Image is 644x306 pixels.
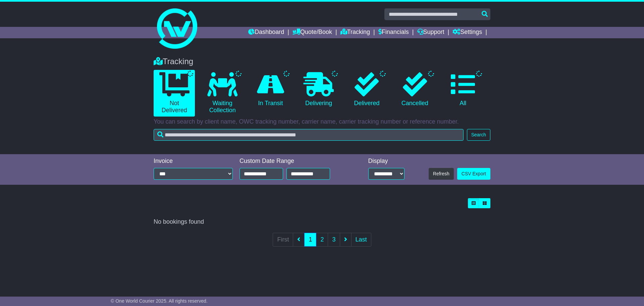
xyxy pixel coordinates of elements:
[239,158,347,165] div: Custom Date Range
[452,27,482,38] a: Settings
[429,168,454,180] button: Refresh
[394,70,435,110] a: Cancelled
[154,118,490,126] p: You can search by client name, OWC tracking number, carrier name, carrier tracking number or refe...
[442,70,484,110] a: All
[467,129,490,141] button: Search
[202,70,243,117] a: Waiting Collection
[250,70,291,110] a: In Transit
[368,158,405,165] div: Display
[457,168,490,180] a: CSV Export
[378,27,409,38] a: Financials
[417,27,444,38] a: Support
[298,70,339,110] a: Delivering
[154,158,233,165] div: Invoice
[292,27,332,38] a: Quote/Book
[111,298,208,304] span: © One World Courier 2025. All rights reserved.
[316,233,328,247] a: 2
[150,57,494,67] div: Tracking
[154,70,195,117] a: Not Delivered
[351,233,371,247] a: Last
[304,233,316,247] a: 1
[154,218,490,226] div: No bookings found
[346,70,387,110] a: Delivered
[248,27,284,38] a: Dashboard
[340,27,370,38] a: Tracking
[328,233,340,247] a: 3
